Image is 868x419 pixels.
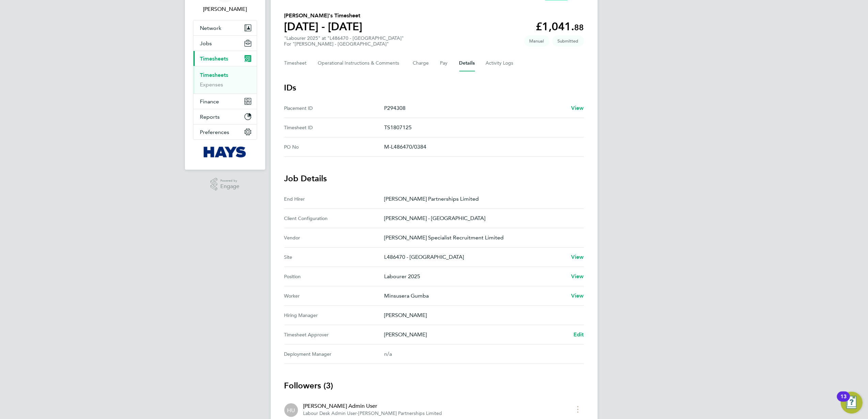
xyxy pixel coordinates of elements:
[200,129,230,135] span: Preferences
[841,392,863,414] button: Open Resource Center, 13 new notifications
[524,35,550,47] span: This timesheet was manually created.
[220,184,239,189] span: Engage
[193,124,257,139] button: Preferences
[573,331,584,338] span: Edit
[200,55,228,62] span: Timesheets
[840,397,847,405] div: 13
[284,104,384,112] div: Placement ID
[200,114,220,120] span: Reports
[573,331,584,339] a: Edit
[204,147,246,157] img: hays-logo-retina.png
[571,292,584,300] a: View
[220,178,239,184] span: Powered by
[384,234,579,242] p: [PERSON_NAME] Specialist Recruitment Limited
[284,55,307,71] button: Timesheet
[287,406,295,414] span: HU
[193,147,257,157] a: Go to home page
[384,123,579,132] p: TS1807125
[384,143,579,151] p: M-L486470/0384
[384,292,566,300] p: Minsusera Gumba
[210,178,239,191] a: Powered byEngage
[193,66,257,94] div: Timesheets
[193,5,257,13] span: Tommy Bowdery
[574,22,584,32] span: 88
[193,109,257,124] button: Reports
[571,292,584,299] span: View
[318,55,402,71] button: Operational Instructions & Comments
[284,143,384,151] div: PO No
[284,311,384,319] div: Hiring Manager
[284,41,404,47] div: For "[PERSON_NAME] - [GEOGRAPHIC_DATA]"
[571,105,584,111] span: View
[413,55,429,71] button: Charge
[384,253,566,261] p: L486470 - [GEOGRAPHIC_DATA]
[284,272,384,281] div: Position
[284,82,584,93] h3: IDs
[284,173,584,184] h3: Job Details
[384,214,579,222] p: [PERSON_NAME] - [GEOGRAPHIC_DATA]
[193,36,257,51] button: Jobs
[284,403,298,417] div: Hays Admin User
[384,272,566,281] p: Labourer 2025
[440,55,448,71] button: Pay
[536,20,584,33] app-decimal: £1,041.
[571,254,584,260] span: View
[284,350,384,358] div: Deployment Manager
[284,214,384,222] div: Client Configuration
[572,404,584,415] button: timesheet menu
[384,311,579,319] p: [PERSON_NAME]
[200,81,223,88] a: Expenses
[284,292,384,300] div: Worker
[303,410,357,416] span: Labour Desk Admin User
[384,331,568,339] p: [PERSON_NAME]
[200,25,222,31] span: Network
[359,410,442,416] span: [PERSON_NAME] Partnerships Limited
[284,331,384,339] div: Timesheet Approver
[284,195,384,203] div: End Hirer
[193,20,257,35] button: Network
[200,98,219,105] span: Finance
[571,253,584,261] a: View
[459,55,475,71] button: Details
[284,35,404,47] div: "Labourer 2025" at "L486470 - [GEOGRAPHIC_DATA]"
[486,55,515,71] button: Activity Logs
[571,104,584,112] a: View
[193,51,257,66] button: Timesheets
[284,253,384,261] div: Site
[357,410,359,416] span: ·
[200,40,212,47] span: Jobs
[193,94,257,109] button: Finance
[384,104,566,112] p: P294308
[303,402,442,410] div: [PERSON_NAME] Admin User
[284,123,384,132] div: Timesheet ID
[284,20,363,33] h1: [DATE] - [DATE]
[384,350,573,358] div: n/a
[384,195,579,203] p: [PERSON_NAME] Partnerships Limited
[200,72,228,78] a: Timesheets
[571,272,584,281] a: View
[552,35,584,47] span: This timesheet is Submitted.
[284,12,363,20] h2: [PERSON_NAME]'s Timesheet
[284,234,384,242] div: Vendor
[571,273,584,280] span: View
[284,380,584,391] h3: Followers (3)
